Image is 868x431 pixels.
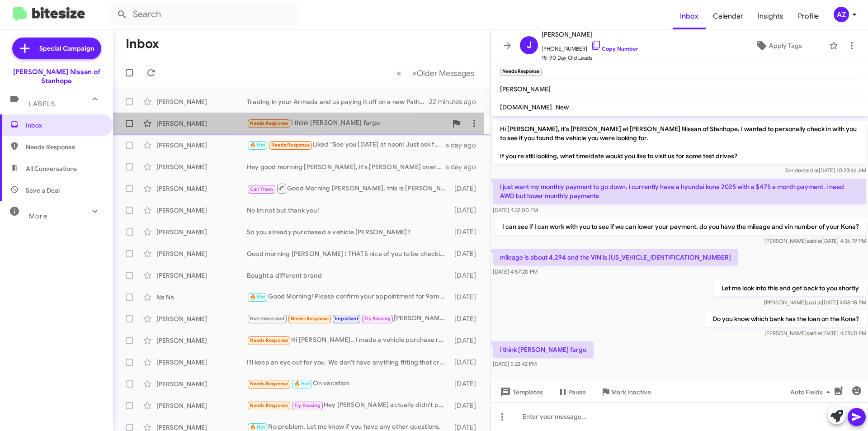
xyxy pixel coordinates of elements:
span: [PERSON_NAME] [542,29,638,40]
span: Not-Interested [250,316,285,322]
span: Special Campaign [39,44,94,53]
div: No im not but thank you! [247,206,450,215]
div: [DATE] [450,227,483,237]
span: Needs Response [250,120,288,126]
span: Inbox [26,121,103,130]
span: Sender [DATE] 10:23:46 AM [785,167,866,174]
span: Apply Tags [769,38,802,54]
span: Needs Response [250,403,288,408]
button: Auto Fields [783,384,841,400]
div: [PERSON_NAME] [156,141,247,150]
div: [DATE] [450,379,483,388]
span: [DATE] 4:57:20 PM [493,268,538,275]
span: Needs Response [250,337,288,343]
span: Needs Response [291,316,329,322]
p: i think [PERSON_NAME] fargo [493,341,594,358]
div: [PERSON_NAME] [156,119,247,128]
div: [DATE] [450,293,483,302]
span: [PERSON_NAME] [500,85,551,93]
div: On vacation [247,379,450,389]
div: AZ [834,7,849,22]
span: 🔥 Hot [250,142,265,148]
div: [DATE] [450,358,483,367]
div: i think [PERSON_NAME] fargo [247,118,447,128]
div: Good Morning! Please confirm your appointment for 9am [DATE] at [PERSON_NAME] Nissan. Please ask ... [247,292,450,302]
p: Let me look into this and get back to you shortly [714,280,866,296]
button: Pause [550,384,593,400]
div: Hi [PERSON_NAME].. I made a vehicle purchase recently. Respectfully, put me on your DNC .. no lon... [247,335,450,346]
div: [PERSON_NAME] [156,401,247,410]
div: [PERSON_NAME] had been good in your service department [247,313,450,324]
div: [DATE] [450,271,483,280]
a: Special Campaign [12,38,101,59]
span: 🔥 Hot [294,381,310,387]
p: I can see if I can work with you to see if we can lower your payment, do you have the mileage and... [495,218,866,235]
span: « [396,67,401,79]
div: I'll keep an eye out for you. We don't have anything fitting that criteria as of [DATE]. [247,358,450,367]
h1: Inbox [126,37,159,51]
input: Search [109,4,299,25]
span: said at [807,237,822,244]
nav: Page navigation example [392,64,480,82]
p: Hi [PERSON_NAME], it's [PERSON_NAME] at [PERSON_NAME] Nissan of Stanhope. I wanted to personally ... [493,121,866,164]
span: Needs Response [250,381,288,387]
div: Hey [PERSON_NAME] actually didn't put in for a vehicle. I don't know where anyone got that from. ... [247,400,450,411]
span: Older Messages [417,68,474,78]
span: Needs Response [271,142,310,148]
span: said at [806,299,822,306]
div: Good morning [PERSON_NAME] ! THATS nice of you to be checking in, unfortunately I am not sure on ... [247,249,450,258]
div: [PERSON_NAME] [156,97,247,106]
div: [PERSON_NAME] [156,379,247,388]
span: Auto Fields [790,384,834,400]
a: Insights [750,3,791,29]
span: Labels [29,100,55,108]
span: [DOMAIN_NAME] [500,103,552,111]
p: i just want my monthly payment to go down. i currently have a hyundai kona 2025 with a $475 a mon... [493,179,866,204]
span: Mark Inactive [611,384,651,400]
span: said at [803,167,819,174]
a: Inbox [673,3,706,29]
button: Apply Tags [732,38,825,54]
a: Copy Number [591,45,638,52]
div: Bought a different brand [247,271,450,280]
span: [DATE] 4:32:00 PM [493,207,538,213]
div: So you already purchased a vehicle [PERSON_NAME]? [247,227,450,237]
button: Mark Inactive [593,384,658,400]
div: [PERSON_NAME] [156,249,247,258]
span: Needs Response [26,142,103,152]
div: Good Morning [PERSON_NAME], this is [PERSON_NAME], [PERSON_NAME] asked me to reach out on his beh... [247,183,450,194]
span: [PERSON_NAME] [DATE] 4:59:31 PM [764,330,866,336]
span: 🔥 Hot [250,294,265,300]
div: Liked “See you [DATE] at noon! Just ask for me, [PERSON_NAME] soon as you get here.” [247,140,445,150]
div: 22 minutes ago [429,97,483,106]
div: [PERSON_NAME] [156,184,247,193]
span: Call Them [250,186,274,192]
span: New [556,103,569,111]
small: Needs Response [500,68,542,76]
p: Do you know which bank has the loan on the Kona? [705,311,866,327]
span: [PERSON_NAME] [DATE] 4:58:18 PM [764,299,866,306]
div: [DATE] [450,336,483,345]
button: Templates [491,384,550,400]
button: Previous [391,64,407,82]
span: Try Pausing [294,403,321,408]
div: Hey good morning [PERSON_NAME], it's [PERSON_NAME] over at [PERSON_NAME] Nissan. Just wanted to k... [247,162,445,171]
div: [PERSON_NAME] [156,227,247,237]
div: [PERSON_NAME] [156,358,247,367]
div: [DATE] [450,314,483,323]
span: [PHONE_NUMBER] [542,40,638,53]
div: [DATE] [450,401,483,410]
div: a day ago [445,162,483,171]
div: [DATE] [450,206,483,215]
a: Calendar [706,3,750,29]
button: Next [406,64,480,82]
div: Trading in your Armada and us paying it off on a new Pathfinder looks better! There's 2 routes yo... [247,97,429,106]
span: Templates [498,384,543,400]
span: said at [807,330,822,336]
span: 15-90 Day Old Leads [542,53,638,62]
div: [PERSON_NAME] [156,206,247,215]
span: Save a Deal [26,186,60,195]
